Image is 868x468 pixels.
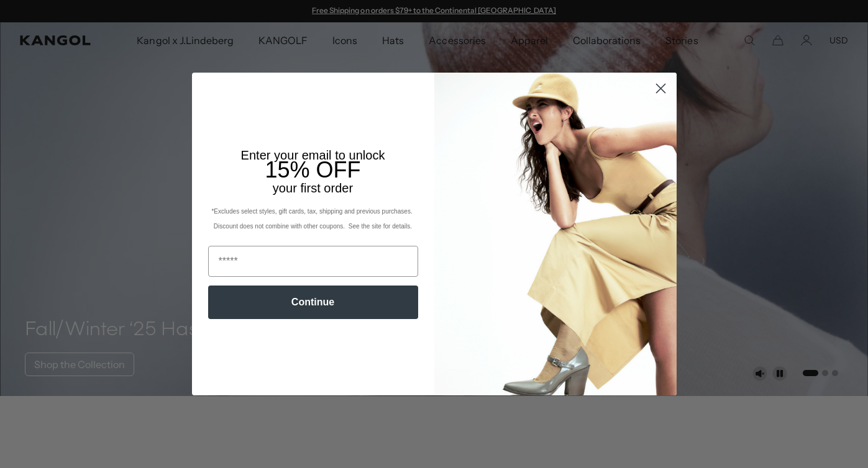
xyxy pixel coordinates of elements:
input: Email [208,246,418,277]
img: 93be19ad-e773-4382-80b9-c9d740c9197f.jpeg [434,73,677,395]
span: your first order [273,181,353,195]
button: Close dialog [650,78,672,99]
span: *Excludes select styles, gift cards, tax, shipping and previous purchases. Discount does not comb... [211,208,414,230]
span: 15% OFF [265,157,360,182]
button: Continue [208,286,418,319]
span: Enter your email to unlock [241,148,385,162]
